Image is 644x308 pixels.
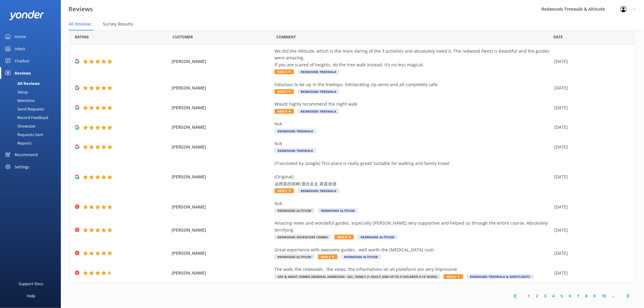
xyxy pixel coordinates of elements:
[172,227,271,233] span: [PERSON_NAME]
[172,85,271,91] span: [PERSON_NAME]
[599,293,609,299] a: 10
[4,79,40,88] div: All Reviews
[15,43,25,55] div: Inbox
[583,293,591,299] a: 8
[275,121,551,127] div: N/A
[172,250,271,257] span: [PERSON_NAME]
[15,30,26,43] div: Home
[298,188,339,193] span: Redwoods Treewalk
[4,105,61,113] a: Send Requests
[15,67,31,79] div: Reviews
[4,113,61,122] a: Record Feedback
[4,122,35,130] div: Showcase
[4,105,44,113] div: Send Requests
[275,160,551,187] div: (Translated by Google) This place is really great! Suitable for walking and family travel (Origin...
[275,200,551,207] div: N/A
[15,149,38,161] div: Recommend
[172,270,271,276] span: [PERSON_NAME]
[275,208,314,213] span: Redwoods Altitude
[172,104,271,111] span: [PERSON_NAME]
[275,81,551,88] div: Fabulous to be up in the treetops. Exhilarating zip wires and all completely safe.
[275,188,294,193] span: Reply
[4,96,61,105] a: Mentions
[525,293,533,299] a: 1
[558,293,566,299] a: 5
[15,55,30,67] div: Chatbot
[555,85,627,91] div: [DATE]
[4,122,61,130] a: Showcase
[173,34,193,40] span: Date
[554,34,563,40] span: Date
[298,109,339,114] span: Redwoods Treewalk
[555,250,627,257] div: [DATE]
[341,254,381,259] span: Redwoods Altitude
[275,266,551,273] div: The walk, the redwoods , the views, the informations on all plateform are very impressive
[555,124,627,131] div: [DATE]
[318,254,338,259] span: Reply
[172,204,271,210] span: [PERSON_NAME]
[298,89,339,94] span: Redwoods Treewalk
[533,293,541,299] a: 2
[4,96,35,105] div: Mentions
[555,270,627,276] div: [DATE]
[4,139,61,147] a: Reports
[68,4,93,14] h3: Reviews
[555,104,627,111] div: [DATE]
[318,208,358,213] span: Redwoods Altitude
[172,173,271,180] span: [PERSON_NAME]
[555,173,627,180] div: [DATE]
[275,69,294,74] span: Reply
[4,88,28,96] div: Setup
[4,113,48,122] div: Record Feedback
[103,21,133,27] span: Survey Results
[591,293,599,299] a: 9
[574,293,583,299] a: 7
[4,139,32,147] div: Reports
[275,254,314,259] span: Redwoods Altitude
[444,274,463,279] span: Reply
[172,58,271,65] span: [PERSON_NAME]
[298,69,339,74] span: Redwoods Treewalk
[334,235,354,240] span: Reply
[467,274,534,279] span: Redwoods Treewalk & Nightlights
[555,58,627,65] div: [DATE]
[566,293,574,299] a: 6
[19,278,44,290] div: Support Docs
[555,144,627,150] div: [DATE]
[75,34,89,40] span: Date
[275,129,316,134] span: Redwoods Treewalk
[27,290,35,302] div: Help
[275,235,331,240] span: Redwoods Adventure Combo
[275,247,551,253] div: Great experience with awesome guides - well worth the [MEDICAL_DATA] rush
[550,293,558,299] a: 4
[609,293,618,299] span: ...
[172,124,271,131] span: [PERSON_NAME]
[555,204,627,210] div: [DATE]
[68,21,91,27] span: All Reviews
[541,293,550,299] a: 3
[275,89,294,94] span: Reply
[15,161,29,173] div: Settings
[4,130,43,139] div: Requests Sent
[358,235,397,240] span: Redwoods Altitude
[555,227,627,233] div: [DATE]
[275,148,316,153] span: Redwoods Treewalk
[4,130,61,139] a: Requests Sent
[275,101,551,107] div: Would highly recommend the night walk
[275,48,551,68] div: We did the Altitude, which is the more daring of the 3 activities and absolutely loved it. The re...
[275,274,440,279] span: Day & Night Combo (General Admission - GA) - Family (1 Adult and up to 3 Children 5-15 years)
[277,34,296,40] span: Question
[9,10,44,20] img: yonder-white-logo.png
[4,88,61,96] a: Setup
[275,109,294,114] span: Reply
[172,144,271,150] span: [PERSON_NAME]
[275,140,551,147] div: N/A
[4,79,61,88] a: All Reviews
[275,220,551,233] div: Amazing views and wondeful guides, especially [PERSON_NAME] very supportive and helped us through...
